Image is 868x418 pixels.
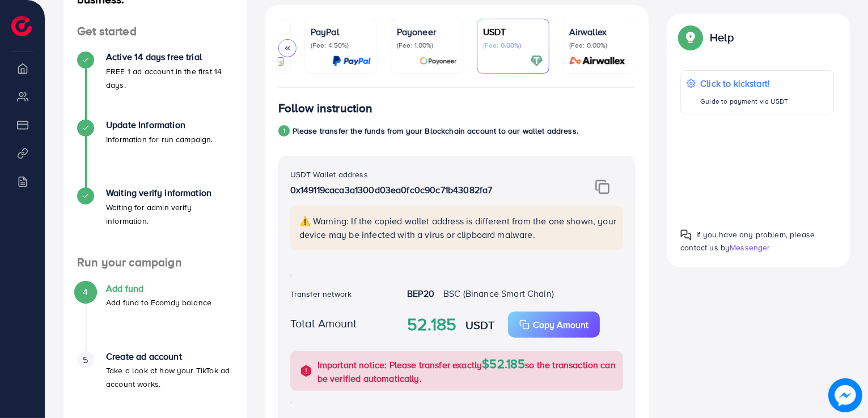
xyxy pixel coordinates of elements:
[680,229,815,253] span: If you have any problem, please contact us by
[290,169,368,180] label: USDT Wallet address
[106,296,211,309] p: Add fund to Ecomdy balance
[299,364,313,378] img: alert
[63,52,247,120] li: Active 14 days free trial
[317,357,617,385] p: Important notice: Please transfer exactly so the transaction can be verified automatically.
[443,287,554,300] span: BSC (Binance Smart Chain)
[63,120,247,187] li: Update Information
[311,41,371,50] p: (Fee: 4.50%)
[299,214,617,241] p: ⚠️ Warning: If the copied wallet address is different from the one shown, your device may be infe...
[290,183,565,197] p: 0x149119caca3a1300d03ea0fc0c90c71b43082fa7
[106,283,211,294] h4: Add fund
[11,16,32,36] img: logo
[465,317,494,333] strong: USDT
[106,133,213,146] p: Information for run campaign.
[828,378,862,412] img: image
[83,353,88,366] span: 5
[63,187,247,255] li: Waiting verify information
[106,65,233,92] p: FREE 1 ad account in the first 14 days.
[508,312,600,338] button: Copy Amount
[311,25,371,39] p: PayPal
[700,95,788,108] p: Guide to payment via USDT
[569,41,629,50] p: (Fee: 0.00%)
[332,54,371,67] img: card
[482,355,525,372] span: $52.185
[569,25,629,39] p: Airwallex
[530,54,543,67] img: card
[106,351,233,362] h4: Create ad account
[566,54,629,67] img: card
[533,318,588,331] p: Copy Amount
[680,27,701,48] img: Popup guide
[106,201,233,228] p: Waiting for admin verify information.
[290,315,357,331] label: Total Amount
[278,125,290,137] div: 1
[63,24,247,39] h4: Get started
[483,41,543,50] p: (Fee: 0.00%)
[680,229,692,241] img: Popup guide
[106,120,213,130] h4: Update Information
[420,54,457,67] img: card
[407,287,434,300] strong: BEP20
[700,76,788,90] p: Click to kickstart!
[106,52,233,62] h4: Active 14 days free trial
[730,242,770,253] span: Messenger
[63,255,247,270] h4: Run your campaign
[83,285,88,298] span: 4
[483,25,543,39] p: USDT
[63,283,247,351] li: Add fund
[290,288,352,300] label: Transfer network
[106,187,233,198] h4: Waiting verify information
[710,31,734,44] p: Help
[278,101,373,116] h4: Follow instruction
[293,124,578,138] p: Please transfer the funds from your Blockchain account to our wallet address.
[106,364,233,391] p: Take a look at how your TikTok ad account works.
[595,180,609,194] img: img
[397,41,457,50] p: (Fee: 1.00%)
[407,312,456,337] strong: 52.185
[397,25,457,39] p: Payoneer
